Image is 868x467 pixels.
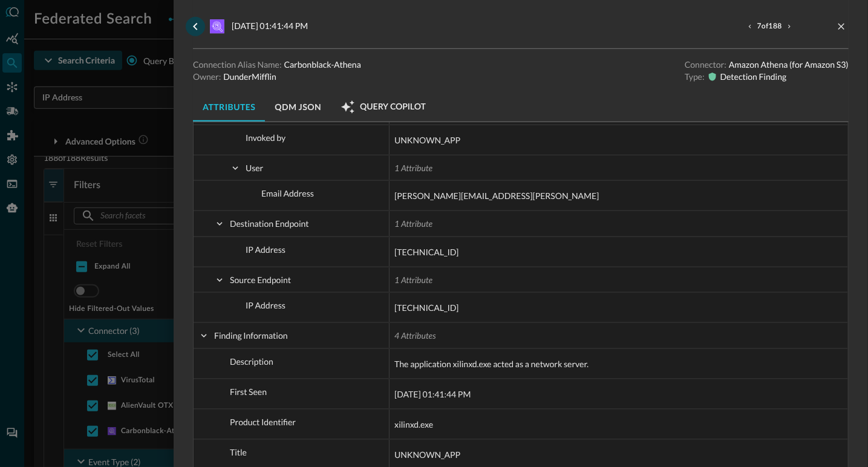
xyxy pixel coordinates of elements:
[214,330,288,341] span: Finding Information
[394,218,432,229] span: 1 Attribute
[230,356,273,367] span: Description
[394,330,436,341] span: 4 Attributes
[394,357,589,371] span: The application xilinxd.exe acted as a network server.
[685,71,705,83] p: Type:
[193,71,221,83] p: Owner:
[223,71,276,83] p: DunderMifflin
[246,163,263,173] span: User
[394,448,460,462] span: UNKNOWN_APP
[394,245,458,260] span: [TECHNICAL_ID]
[230,387,267,397] span: First Seen
[729,59,849,71] p: Amazon Athena (for Amazon S3)
[261,188,314,198] span: Email Address
[230,218,309,229] span: Destination Endpoint
[265,93,331,122] button: QDM JSON
[394,387,471,402] span: [DATE] 01:41:44 PM
[394,417,433,432] span: xilinxd.exe
[744,21,756,33] button: previous result
[284,59,361,71] p: Carbonblack-Athena
[394,301,458,315] span: [TECHNICAL_ID]
[720,71,787,83] p: Detection Finding
[394,189,599,203] span: [PERSON_NAME][EMAIL_ADDRESS][PERSON_NAME]
[230,447,247,457] span: Title
[360,102,426,113] span: Query Copilot
[394,133,460,148] span: UNKNOWN_APP
[230,417,296,427] span: Product Identifier
[193,59,282,71] p: Connection Alias Name:
[246,244,286,255] span: IP Address
[193,93,265,122] button: Attributes
[246,300,286,310] span: IP Address
[230,275,291,285] span: Source Endpoint
[783,21,795,33] button: next result
[685,59,726,71] p: Connector:
[186,17,205,36] button: go back
[246,132,286,143] span: Invoked by
[394,275,432,285] span: 1 Attribute
[210,19,224,34] svg: Amazon Athena (for Amazon S3)
[757,22,782,31] span: 7 of 188
[394,163,432,173] span: 1 Attribute
[834,19,849,34] button: close-drawer
[232,19,308,34] p: [DATE] 01:41:44 PM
